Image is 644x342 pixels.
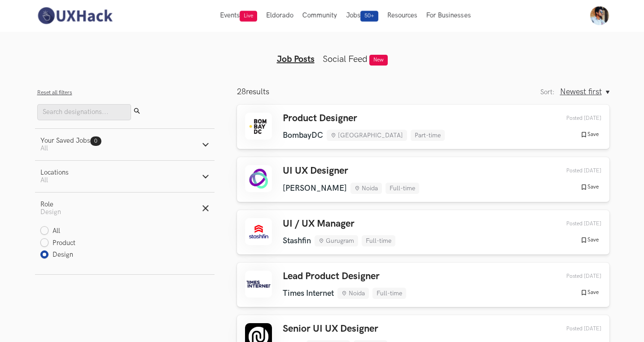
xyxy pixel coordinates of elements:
span: New [369,55,388,66]
li: Part-time [411,130,445,141]
h3: Senior UI UX Designer [283,323,387,335]
ul: Tabs Interface [150,39,495,65]
div: 12th Aug [545,273,601,280]
button: Save [578,183,601,191]
a: Lead Product Designer Times Internet Noida Full-time Posted [DATE] Save [237,263,609,307]
label: Design [40,250,74,260]
span: All [40,145,48,152]
span: Newest first [560,87,602,96]
div: Role [40,201,61,208]
li: Noida [337,288,369,299]
li: [PERSON_NAME] [283,184,347,193]
span: 28 [237,87,246,96]
p: results [237,87,269,96]
a: Product Designer BombayDC [GEOGRAPHIC_DATA] Part-time Posted [DATE] Save [237,105,609,149]
img: Your profile pic [590,6,609,25]
li: Noida [350,183,382,194]
li: Full-time [372,288,406,299]
h3: UI / UX Manager [283,218,395,230]
div: 14th Aug [545,167,601,174]
button: Save [578,131,601,139]
label: All [40,227,61,236]
a: UI / UX Manager Stashfin Gurugram Full-time Posted [DATE] Save [237,210,609,254]
button: Your Saved Jobs0 All [35,129,215,160]
div: Locations [40,169,69,176]
span: Live [240,11,257,22]
div: Your Saved Jobs [40,137,101,145]
li: [GEOGRAPHIC_DATA] [327,130,407,141]
li: Stashfin [283,236,311,246]
div: 20th Aug [545,115,601,122]
a: Social Feed [323,54,368,65]
button: Newest first, Sort: [560,87,609,96]
span: 0 [94,138,97,145]
span: Design [40,208,61,216]
li: Gurugram [315,235,358,246]
div: 12th Aug [545,325,601,332]
h3: UI UX Designer [283,165,419,177]
li: Times Internet [283,289,334,298]
img: UXHack-logo.png [35,6,115,25]
button: Save [578,289,601,297]
li: Full-time [386,183,419,194]
input: Search [37,104,131,120]
button: Reset all filters [37,89,72,96]
button: RoleDesign [35,193,215,224]
div: RoleDesign [35,224,215,274]
h3: Product Designer [283,113,445,124]
li: BombayDC [283,131,323,140]
button: LocationsAll [35,161,215,192]
li: Full-time [362,235,395,246]
label: Product [40,239,76,248]
h3: Lead Product Designer [283,271,406,282]
a: Job Posts [277,54,315,65]
label: Sort: [540,88,555,96]
span: 50+ [360,11,378,22]
span: All [40,176,48,184]
button: Save [578,236,601,244]
div: 14th Aug [545,220,601,227]
a: UI UX Designer [PERSON_NAME] Noida Full-time Posted [DATE] Save [237,157,609,202]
